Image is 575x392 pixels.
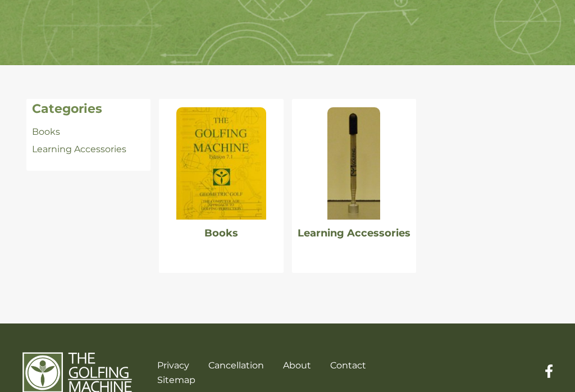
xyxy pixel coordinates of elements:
a: Sitemap [157,375,195,385]
a: Books [32,126,60,137]
a: Books [204,227,238,239]
a: Learning Accessories [32,144,126,154]
a: Privacy [157,360,189,371]
a: About [283,360,311,371]
h4: Categories [32,102,145,116]
a: Contact [330,360,366,371]
a: Learning Accessories [298,227,410,239]
a: Cancellation [208,360,264,371]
